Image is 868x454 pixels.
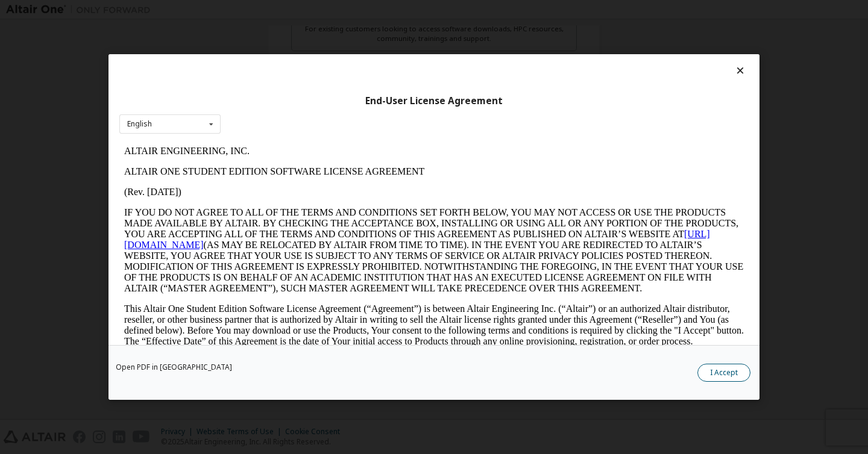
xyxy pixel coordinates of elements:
p: IF YOU DO NOT AGREE TO ALL OF THE TERMS AND CONDITIONS SET FORTH BELOW, YOU MAY NOT ACCESS OR USE... [5,66,624,153]
div: English [127,120,152,128]
a: Open PDF in [GEOGRAPHIC_DATA] [116,364,232,371]
p: (Rev. [DATE]) [5,46,624,57]
button: I Accept [697,364,750,382]
a: [URL][DOMAIN_NAME] [5,88,591,109]
div: End-User License Agreement [119,95,749,107]
p: ALTAIR ENGINEERING, INC. [5,5,624,16]
p: ALTAIR ONE STUDENT EDITION SOFTWARE LICENSE AGREEMENT [5,25,624,36]
p: This Altair One Student Edition Software License Agreement (“Agreement”) is between Altair Engine... [5,163,624,206]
